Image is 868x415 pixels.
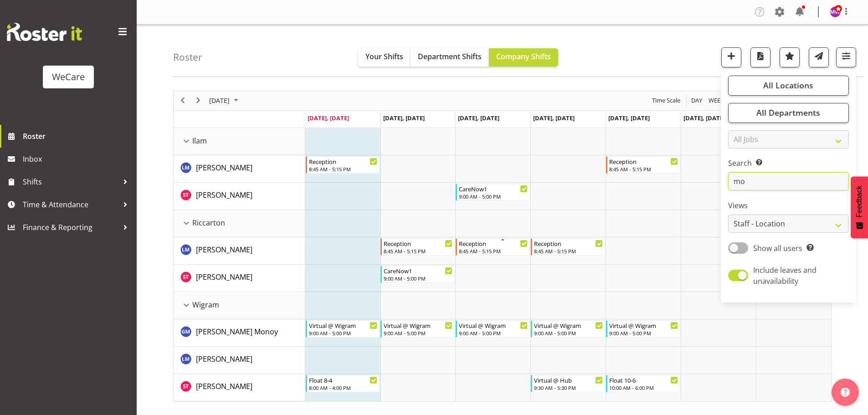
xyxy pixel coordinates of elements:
button: Your Shifts [358,48,411,67]
h4: Roster [173,52,202,62]
button: Department Shifts [411,48,489,67]
button: All Locations [728,76,849,96]
button: Download a PDF of the roster according to the set date range. [750,47,770,67]
span: Roster [23,129,132,143]
span: Company Shifts [496,51,551,61]
span: Shifts [23,175,118,189]
div: WeCare [52,70,85,84]
span: Finance & Reporting [23,220,118,234]
button: Filter Shifts [836,47,856,67]
button: Feedback - Show survey [851,176,868,238]
img: Rosterit website logo [7,23,82,41]
span: Feedback [855,185,863,217]
span: Inbox [23,152,132,166]
img: help-xxl-2.png [841,388,850,397]
span: Your Shifts [365,51,403,61]
span: All Locations [763,80,813,91]
button: Send a list of all shifts for the selected filtered period to all rostered employees. [809,47,829,67]
button: Highlight an important date within the roster. [780,47,800,67]
button: Add a new shift [721,47,741,67]
div: Timeline Week of August 11, 2025 [173,91,832,402]
span: Department Shifts [418,51,482,61]
img: management-we-care10447.jpg [830,6,841,17]
button: Company Shifts [489,48,558,67]
span: Time & Attendance [23,198,118,211]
